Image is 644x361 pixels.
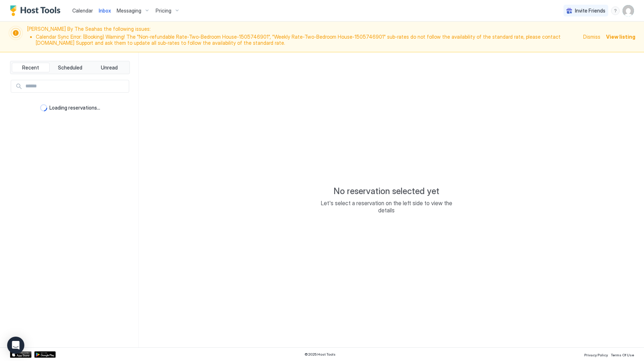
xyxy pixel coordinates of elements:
[40,104,47,111] div: loading
[12,63,50,73] button: Recent
[36,34,579,46] li: Calendar Sync Error: (Booking) Warning! The "Non-refundable Rate-Two-Bedroom House-1505746901", "...
[304,352,336,357] span: © 2025 Host Tools
[99,7,111,14] a: Inbox
[72,8,93,14] span: Calendar
[10,61,130,74] div: tab-group
[315,199,458,214] span: Let's select a reservation on the left side to view the details
[34,351,56,358] a: Google Play Store
[90,63,128,73] button: Unread
[606,33,635,40] div: View listing
[333,186,439,197] span: No reservation selected yet
[58,64,82,71] span: Scheduled
[156,8,171,14] span: Pricing
[72,7,93,14] a: Calendar
[611,353,634,357] span: Terms Of Use
[623,5,634,16] div: User profile
[22,64,39,71] span: Recent
[611,6,620,15] div: menu
[575,8,605,14] span: Invite Friends
[49,105,100,111] span: Loading reservations...
[23,80,129,92] input: Input Field
[10,351,31,358] a: App Store
[611,351,634,358] a: Terms Of Use
[583,33,600,40] div: Dismiss
[101,64,118,71] span: Unread
[584,353,608,357] span: Privacy Policy
[27,26,579,48] span: [PERSON_NAME] By The Sea has the following issues:
[10,5,64,16] a: Host Tools Logo
[99,8,111,14] span: Inbox
[117,8,141,14] span: Messaging
[7,337,24,354] div: Open Intercom Messenger
[51,63,89,73] button: Scheduled
[584,351,608,358] a: Privacy Policy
